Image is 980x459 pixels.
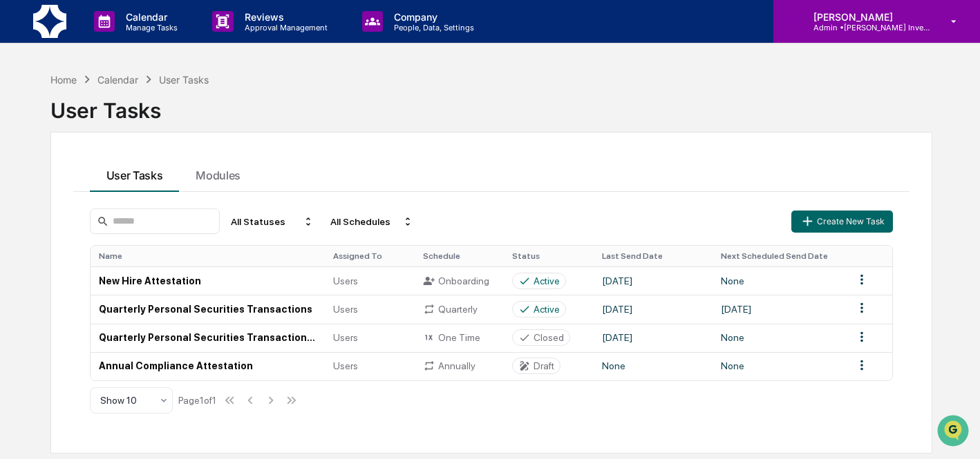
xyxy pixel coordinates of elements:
[91,266,325,295] td: New Hire Attestation
[802,11,931,23] p: [PERSON_NAME]
[14,106,39,130] img: 1746055101610-c473b297-6a78-478c-a979-82029cc54cd1
[114,174,171,188] span: Attestations
[225,211,319,233] div: All Statuses
[423,303,496,315] div: Quarterly
[594,266,713,295] td: [DATE]
[415,246,505,266] th: Schedule
[423,275,496,287] div: Onboarding
[90,155,180,192] button: User Tasks
[115,11,185,23] p: Calendar
[33,5,66,38] img: logo
[936,413,973,451] iframe: Open customer support
[325,211,419,233] div: All Schedules
[97,74,138,86] div: Calendar
[50,87,932,123] div: User Tasks
[28,200,87,214] span: Data Lookup
[100,175,111,186] div: 🗄️
[14,175,25,186] div: 🖐️
[713,324,846,352] td: None
[179,155,257,192] button: Modules
[47,106,227,119] div: Start new chat
[234,23,334,32] p: Approval Management
[534,304,560,315] div: Active
[713,295,846,323] td: [DATE]
[383,11,481,23] p: Company
[235,110,252,126] button: Start new chat
[159,74,209,86] div: User Tasks
[28,174,89,188] span: Preclearance
[115,23,185,32] p: Manage Tasks
[91,295,325,323] td: Quarterly Personal Securities Transactions
[791,211,892,233] button: Create New Task
[504,246,594,266] th: Status
[333,360,358,371] span: Users
[594,324,713,352] td: [DATE]
[333,332,358,343] span: Users
[802,23,931,32] p: Admin • [PERSON_NAME] Investing
[594,352,713,380] td: None
[713,246,846,266] th: Next Scheduled Send Date
[47,119,175,130] div: We're available if you need us!
[333,275,358,286] span: Users
[423,331,496,344] div: One Time
[534,332,564,343] div: Closed
[8,168,95,193] a: 🖐️Preclearance
[423,360,496,372] div: Annually
[50,74,77,86] div: Home
[91,246,325,266] th: Name
[97,233,167,244] a: Powered byPylon
[8,195,93,219] a: 🔎Data Lookup
[14,202,25,213] div: 🔎
[713,352,846,380] td: None
[534,360,554,371] div: Draft
[713,266,846,295] td: None
[333,304,358,315] span: Users
[14,29,252,51] p: How can we help?
[178,395,216,406] div: Page 1 of 1
[234,11,334,23] p: Reviews
[383,23,481,32] p: People, Data, Settings
[91,352,325,380] td: Annual Compliance Attestation
[594,246,713,266] th: Last Send Date
[325,246,415,266] th: Assigned To
[534,275,560,286] div: Active
[138,234,167,244] span: Pylon
[91,324,325,352] td: Quarterly Personal Securities Transaction Attestation
[95,168,177,193] a: 🗄️Attestations
[594,295,713,323] td: [DATE]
